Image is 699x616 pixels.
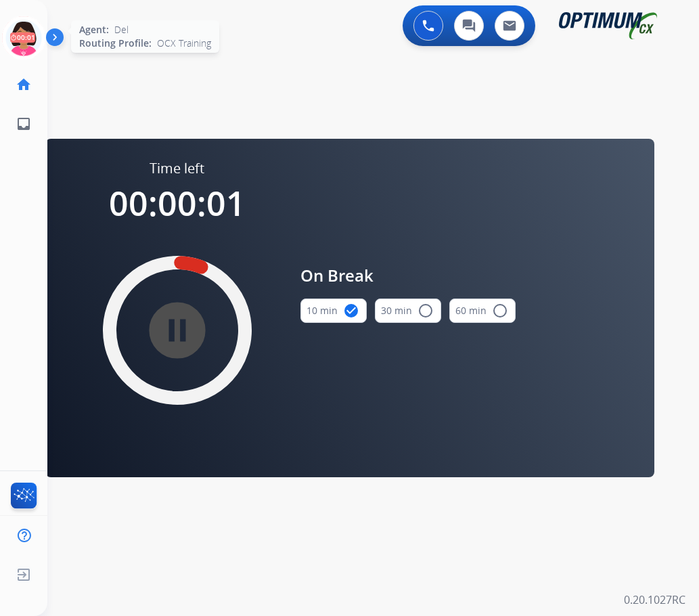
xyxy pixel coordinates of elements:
button: 10 min [300,299,367,323]
span: On Break [300,263,516,288]
span: OCX Training [157,37,211,50]
button: 60 min [449,299,516,323]
button: 30 min [375,299,441,323]
span: 00:00:01 [109,180,246,226]
mat-icon: radio_button_unchecked [418,303,434,319]
mat-icon: home [16,76,32,93]
p: 0.20.1027RC [624,592,685,608]
span: Time left [150,159,204,178]
span: Del [114,23,129,37]
span: Routing Profile: [79,37,152,50]
mat-icon: inbox [16,116,32,132]
span: Agent: [79,23,109,37]
mat-icon: radio_button_unchecked [492,303,508,319]
mat-icon: pause_circle_filled [169,322,185,338]
mat-icon: check_circle [343,303,359,319]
